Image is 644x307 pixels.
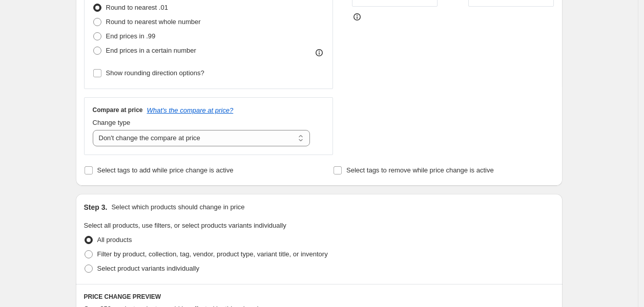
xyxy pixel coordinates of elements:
[106,18,201,26] span: Round to nearest whole number
[106,32,156,40] span: End prices in .99
[147,106,234,114] button: What's the compare at price?
[97,265,199,272] span: Select product variants individually
[111,202,244,212] p: Select which products should change in price
[106,47,196,54] span: End prices in a certain number
[84,222,286,229] span: Select all products, use filters, or select products variants individually
[93,106,143,114] h3: Compare at price
[346,166,494,174] span: Select tags to remove while price change is active
[97,250,328,258] span: Filter by product, collection, tag, vendor, product type, variant title, or inventory
[84,293,554,301] h6: PRICE CHANGE PREVIEW
[97,166,234,174] span: Select tags to add while price change is active
[97,236,132,244] span: All products
[106,69,204,77] span: Show rounding direction options?
[106,4,168,11] span: Round to nearest .01
[84,202,108,212] h2: Step 3.
[93,119,131,126] span: Change type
